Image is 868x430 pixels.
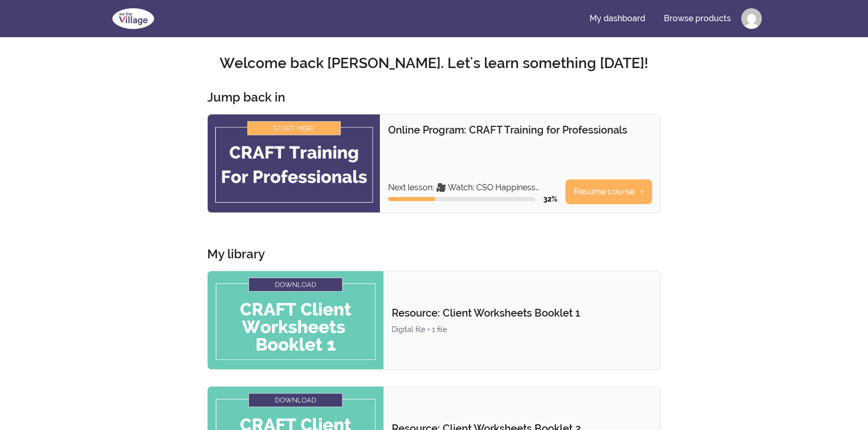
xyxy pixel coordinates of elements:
nav: Main [581,6,762,31]
a: Browse products [656,6,739,31]
h3: Jump back in [207,89,285,106]
img: We The Village logo [106,6,160,31]
a: Product image for Resource: Client Worksheets Booklet 1Resource: Client Worksheets Booklet 1Digit... [207,271,661,370]
span: 32 % [543,195,557,203]
h2: Welcome back [PERSON_NAME]. Let's learn something [DATE]! [106,54,762,73]
div: Digital file • 1 file [392,324,652,335]
a: My dashboard [581,6,654,31]
p: Next lesson: 🎥 Watch: CSO Happiness Recap [388,181,557,194]
p: Online Program: CRAFT Training for Professionals [388,123,652,137]
p: Resource: Client Worksheets Booklet 1 [392,306,652,320]
a: Resume course [565,179,652,204]
img: Product image for Online Program: CRAFT Training for Professionals [208,114,380,212]
h3: My library [207,246,265,262]
div: Course progress [388,197,535,201]
img: Product image for Resource: Client Worksheets Booklet 1 [208,271,383,369]
img: Profile image for Willie Thorman [741,8,762,29]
